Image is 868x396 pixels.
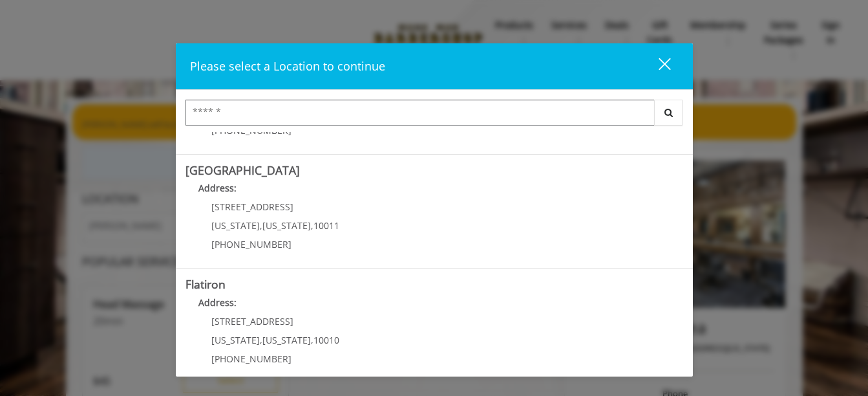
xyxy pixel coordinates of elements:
span: [US_STATE] [211,334,260,346]
span: [STREET_ADDRESS] [211,315,293,327]
span: [US_STATE] [262,219,311,232]
b: Flatiron [185,276,226,292]
b: Address: [198,296,237,309]
span: [US_STATE] [262,334,311,346]
span: 10011 [313,219,339,232]
b: Address: [198,182,237,194]
span: , [311,334,313,346]
i: Search button [661,108,676,117]
button: close dialog [635,53,679,80]
span: [US_STATE] [211,219,260,232]
span: [STREET_ADDRESS] [211,201,293,213]
span: [PHONE_NUMBER] [211,238,291,250]
span: Please select a Location to continue [190,58,385,74]
span: , [311,219,313,232]
span: , [260,334,262,346]
span: , [260,219,262,232]
b: [GEOGRAPHIC_DATA] [185,162,300,178]
span: 10010 [313,334,339,346]
input: Search Center [185,100,655,126]
div: Center Select [185,100,683,132]
span: [PHONE_NUMBER] [211,353,291,365]
div: close dialog [644,57,670,76]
